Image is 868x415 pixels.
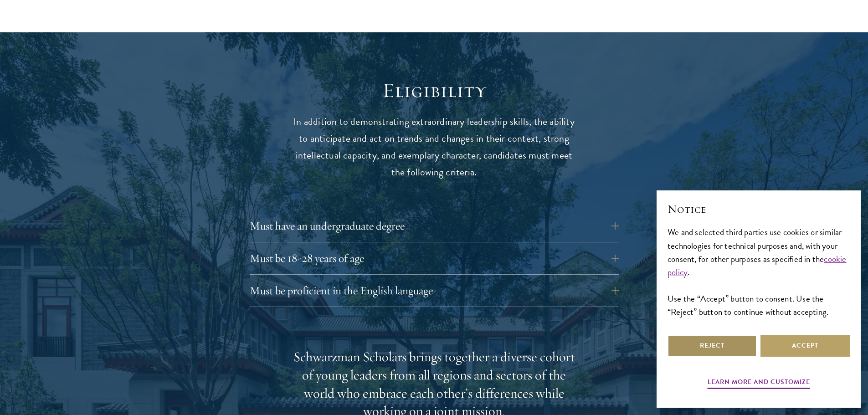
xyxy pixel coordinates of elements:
[293,78,575,103] h2: Eligibility
[668,201,850,217] h2: Notice
[668,335,757,357] button: Reject
[668,252,847,279] a: cookie policy
[250,215,619,237] button: Must have an undergraduate degree
[760,335,850,357] button: Accept
[250,280,619,302] button: Must be proficient in the English language
[293,113,575,181] p: In addition to demonstrating extraordinary leadership skills, the ability to anticipate and act o...
[250,247,619,269] button: Must be 18-28 years of age
[668,225,850,318] div: We and selected third parties use cookies or similar technologies for technical purposes and, wit...
[708,376,810,390] button: Learn more and customize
